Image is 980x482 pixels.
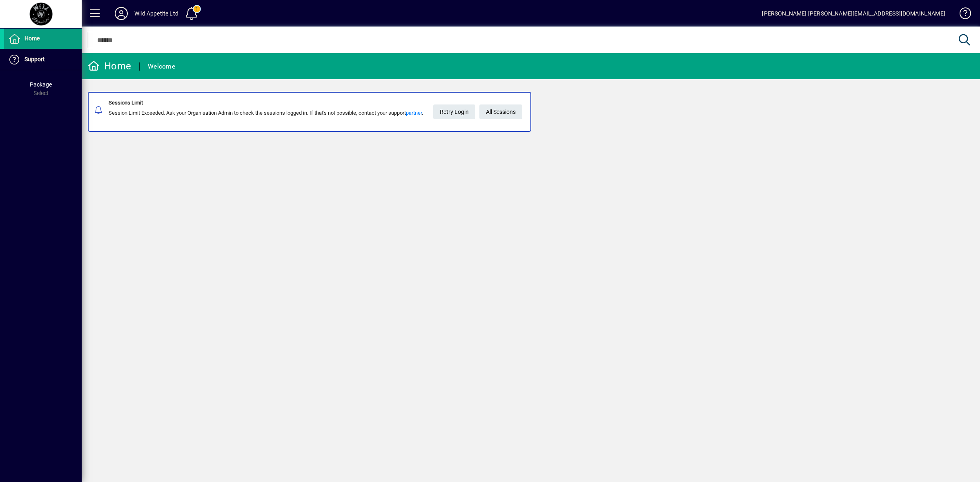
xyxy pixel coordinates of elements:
[486,105,516,119] span: All Sessions
[953,2,970,28] a: Knowledge Base
[440,105,469,119] span: Retry Login
[24,56,45,62] span: Support
[108,6,134,21] button: Profile
[134,7,178,20] div: Wild Appetite Ltd
[82,92,980,132] app-alert-notification-menu-item: Sessions Limit
[109,109,423,117] div: Session Limit Exceeded. Ask your Organisation Admin to check the sessions logged in. If that's no...
[24,35,40,42] span: Home
[479,104,522,119] a: All Sessions
[4,49,82,70] a: Support
[406,110,422,116] a: partner
[30,81,52,88] span: Package
[88,60,131,73] div: Home
[109,99,423,107] div: Sessions Limit
[762,7,945,20] div: [PERSON_NAME] [PERSON_NAME][EMAIL_ADDRESS][DOMAIN_NAME]
[433,104,475,119] button: Retry Login
[148,60,175,73] div: Welcome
